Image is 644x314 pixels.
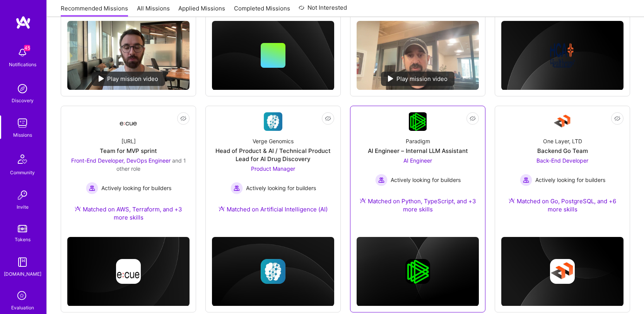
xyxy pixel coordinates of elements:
[391,176,461,184] span: Actively looking for builders
[375,174,388,186] img: Actively looking for builders
[219,205,328,213] div: Matched on Artificial Intelligence (AI)
[357,197,479,213] div: Matched on Python, TypeScript, and +3 more skills
[550,43,575,68] img: Company logo
[71,157,171,164] span: Front-End Developer, DevOps Engineer
[409,112,427,131] img: Company Logo
[543,137,582,145] div: One Layer, LTD
[264,112,282,131] img: Company Logo
[137,4,170,17] a: All Missions
[388,75,393,82] img: play
[550,259,575,284] img: Company logo
[520,174,532,186] img: Actively looking for builders
[10,168,35,177] div: Community
[15,254,30,270] img: guide book
[15,187,30,203] img: Invite
[67,237,190,306] img: cover
[92,72,165,86] div: Play mission video
[405,259,430,284] img: Company logo
[553,112,572,131] img: Company Logo
[406,137,430,145] div: Paradigm
[101,184,171,192] span: Actively looking for builders
[251,165,295,172] span: Product Manager
[368,147,468,155] div: AI Engineer – Internal LLM Assistant
[509,197,515,204] img: Ateam Purple Icon
[212,21,334,90] img: cover
[15,235,31,244] div: Tokens
[381,72,454,86] div: Play mission video
[535,176,605,184] span: Actively looking for builders
[246,184,316,192] span: Actively looking for builders
[537,147,588,155] div: Backend Go Team
[15,289,30,304] i: icon SelectionTeam
[121,137,136,145] div: [URL]
[15,115,30,131] img: teamwork
[12,96,34,105] div: Discovery
[180,115,186,122] i: icon EyeClosed
[75,206,81,212] img: Ateam Purple Icon
[614,115,620,122] i: icon EyeClosed
[13,131,32,139] div: Missions
[501,112,624,223] a: Company LogoOne Layer, LTDBackend Go TeamBack-End Developer Actively looking for buildersActively...
[357,21,479,90] img: No Mission
[4,270,41,278] div: [DOMAIN_NAME]
[9,60,36,69] div: Notifications
[253,137,294,145] div: Verge Genomics
[67,205,190,221] div: Matched on AWS, Terraform, and +3 more skills
[178,4,225,17] a: Applied Missions
[18,225,27,232] img: tokens
[536,157,588,164] span: Back-End Developer
[357,237,479,306] img: cover
[470,115,476,122] i: icon EyeClosed
[67,21,190,90] img: No Mission
[15,45,30,60] img: bell
[261,259,285,284] img: Company logo
[116,259,141,284] img: Company logo
[299,3,347,17] a: Not Interested
[212,147,334,163] div: Head of Product & AI / Technical Product Lead for AI Drug Discovery
[119,115,138,129] img: Company Logo
[100,147,157,155] div: Team for MVP sprint
[212,237,334,306] img: cover
[15,15,31,29] img: logo
[13,150,32,168] img: Community
[231,182,243,194] img: Actively looking for builders
[15,81,30,96] img: discovery
[212,112,334,223] a: Company LogoVerge GenomicsHead of Product & AI / Technical Product Lead for AI Drug DiscoveryProd...
[357,112,479,223] a: Company LogoParadigmAI Engineer – Internal LLM AssistantAI Engineer Actively looking for builders...
[234,4,290,17] a: Completed Missions
[61,4,128,17] a: Recommended Missions
[116,157,186,172] span: and 1 other role
[403,157,432,164] span: AI Engineer
[360,197,366,204] img: Ateam Purple Icon
[501,21,624,90] img: cover
[11,304,34,312] div: Evaluation
[17,203,29,211] div: Invite
[86,182,98,194] img: Actively looking for builders
[24,45,30,51] span: 45
[325,115,331,122] i: icon EyeClosed
[99,75,104,82] img: play
[501,197,624,213] div: Matched on Go, PostgreSQL, and +6 more skills
[67,112,190,231] a: Company Logo[URL]Team for MVP sprintFront-End Developer, DevOps Engineer and 1 other roleActively...
[501,237,624,306] img: cover
[219,206,225,212] img: Ateam Purple Icon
